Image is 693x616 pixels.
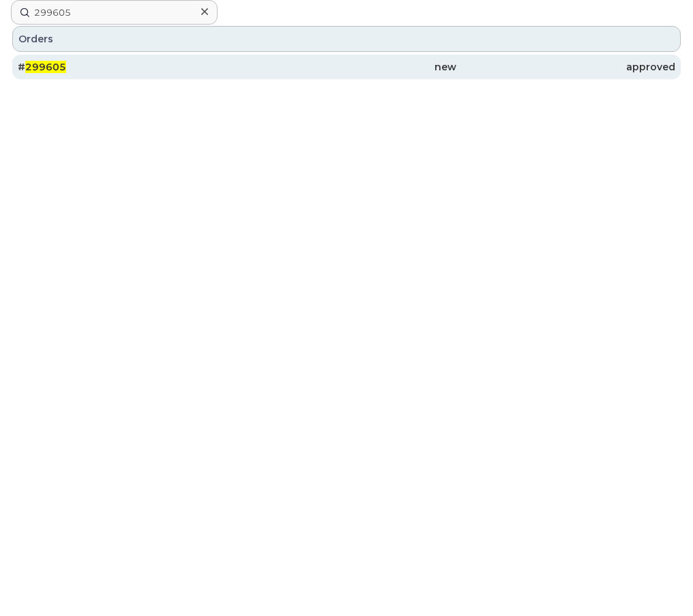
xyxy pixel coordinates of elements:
div: # [18,60,237,74]
div: new [237,60,456,74]
div: approved [456,60,675,74]
span: 299605 [25,61,66,73]
a: #299605newapproved [12,55,681,79]
iframe: Messenger Launcher [634,557,683,606]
